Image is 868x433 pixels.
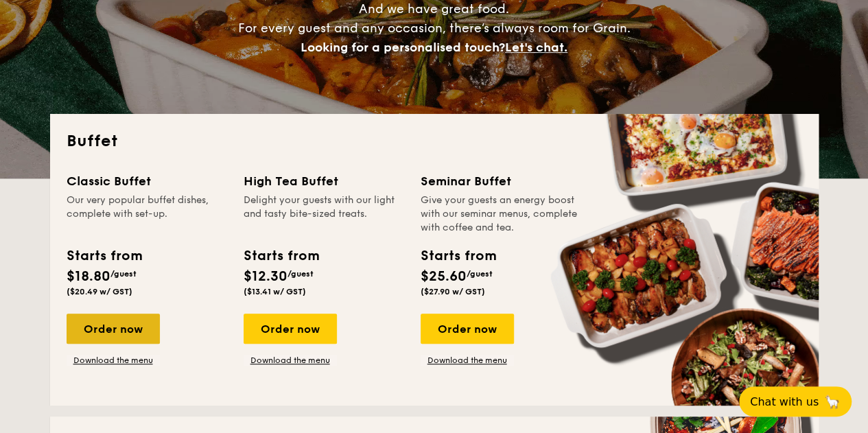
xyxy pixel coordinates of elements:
div: High Tea Buffet [244,172,404,191]
a: Download the menu [67,355,160,366]
div: Order now [244,314,337,344]
span: 🦙 [824,394,841,410]
div: Classic Buffet [67,172,227,191]
span: Let's chat. [505,40,567,55]
div: Our very popular buffet dishes, complete with set-up. [67,194,227,235]
span: /guest [110,269,137,279]
span: /guest [467,269,493,279]
a: Download the menu [244,355,337,366]
span: $18.80 [67,268,110,285]
div: Delight your guests with our light and tasty bite-sized treats. [244,194,404,235]
div: Starts from [421,246,495,266]
span: ($27.90 w/ GST) [421,287,485,296]
div: Order now [67,314,160,344]
div: Give your guests an energy boost with our seminar menus, complete with coffee and tea. [421,194,581,235]
div: Starts from [67,246,141,266]
span: $25.60 [421,268,467,285]
span: Chat with us [750,395,819,408]
span: Looking for a personalised touch? [301,40,505,55]
span: ($13.41 w/ GST) [244,287,306,296]
a: Download the menu [421,355,514,366]
span: /guest [288,269,314,279]
div: Starts from [244,246,318,266]
span: ($20.49 w/ GST) [67,287,132,296]
div: Order now [421,314,514,344]
button: Chat with us🦙 [739,386,852,417]
span: And we have great food. For every guest and any occasion, there’s always room for Grain. [238,1,631,55]
h2: Buffet [67,130,802,152]
span: $12.30 [244,268,288,285]
div: Seminar Buffet [421,172,581,191]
